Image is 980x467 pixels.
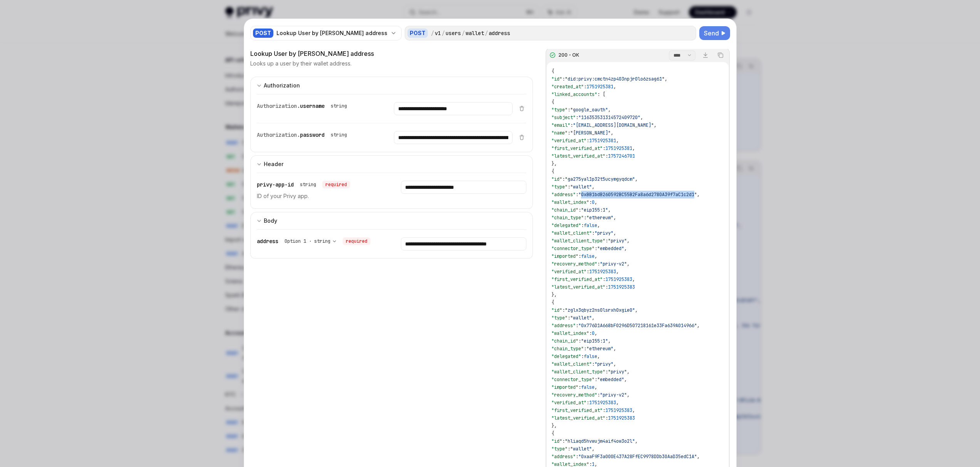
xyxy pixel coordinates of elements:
span: , [632,407,635,413]
span: "id" [551,176,562,182]
span: , [632,276,635,282]
span: , [627,238,630,244]
span: : [603,145,605,151]
span: }, [551,423,557,429]
span: "chain_id" [551,338,578,344]
span: , [608,207,611,213]
span: "verified_at" [551,138,586,144]
span: , [635,438,638,444]
span: 1751925381 [586,84,613,90]
span: : [586,138,589,144]
span: , [697,192,700,198]
span: "imported" [551,253,578,259]
div: address [489,29,510,37]
span: "did:privy:cmctn4zp403npjr0lo6zsag61" [565,76,665,82]
span: "type" [551,184,568,190]
span: "verified_at" [551,400,586,406]
span: false [584,222,597,228]
span: : [605,284,608,290]
span: "chain_type" [551,346,584,352]
span: }, [551,161,557,167]
span: : [576,454,578,460]
span: : [592,230,595,236]
span: "address" [551,192,576,198]
span: "wallet_index" [551,330,589,336]
span: , [611,130,613,136]
span: "google_oauth" [570,107,608,113]
span: privy-app-id [257,181,294,188]
span: "wallet_client_type" [551,238,605,244]
span: }, [551,292,557,298]
div: Body [264,216,277,225]
span: "ga275yal1p32t5ucymgyqdcm" [565,176,635,182]
span: , [592,184,595,190]
span: : [568,107,570,113]
span: , [627,261,630,267]
span: : [562,176,565,182]
span: "verified_at" [551,269,586,275]
span: : [603,276,605,282]
div: Lookup User by [PERSON_NAME] address [276,29,387,37]
span: : [584,346,586,352]
span: , [635,176,638,182]
span: 1751925381 [589,138,616,144]
span: , [697,323,700,329]
div: users [446,29,461,37]
span: : [562,307,565,313]
span: "id" [551,307,562,313]
span: "email" [551,122,570,128]
span: "wallet" [570,315,592,321]
span: "id" [551,76,562,82]
span: : [562,438,565,444]
span: "0xBB1bdB260592BC55B2Fa8a6d2780A39f7aC1c2d1" [578,192,697,198]
button: expand input section [250,212,533,229]
span: : [578,207,581,213]
span: "hliaqd5hvwujm4aif4ow3o2l" [565,438,635,444]
span: { [551,430,554,437]
span: 1751925383 [605,407,632,413]
span: "chain_id" [551,207,578,213]
span: "latest_verified_at" [551,415,605,421]
span: "wallet" [570,446,592,452]
div: required [322,181,350,188]
span: : [562,76,565,82]
button: expand input section [250,155,533,173]
span: , [624,376,627,383]
span: "eip155:1" [581,207,608,213]
span: "embedded" [597,376,624,383]
span: , [654,122,657,128]
span: "connector_type" [551,376,595,383]
span: false [584,353,597,359]
button: Send [699,26,730,40]
div: 200 - OK [558,52,579,58]
span: 1751925383 [605,276,632,282]
span: "latest_verified_at" [551,153,605,159]
span: : [568,184,570,190]
span: "privy-v2" [600,261,627,267]
span: : [605,238,608,244]
span: , [624,245,627,252]
span: 1751925381 [605,145,632,151]
span: : [603,407,605,413]
span: , [597,222,600,228]
span: , [627,369,630,375]
span: : [581,353,584,359]
span: "type" [551,107,568,113]
span: "wallet_index" [551,199,589,205]
span: "privy" [595,230,613,236]
span: { [551,99,554,105]
div: Authorization.username [257,102,350,110]
div: wallet [466,29,484,37]
span: : [568,446,570,452]
span: false [581,384,595,390]
span: "116353531314572409720" [578,114,640,121]
span: : [592,361,595,367]
div: / [485,29,488,37]
span: : [584,84,586,90]
span: : [605,153,608,159]
div: v1 [435,29,441,37]
span: "first_verified_at" [551,276,603,282]
span: , [595,330,597,336]
div: Authorization.password [257,131,350,139]
span: "latest_verified_at" [551,284,605,290]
